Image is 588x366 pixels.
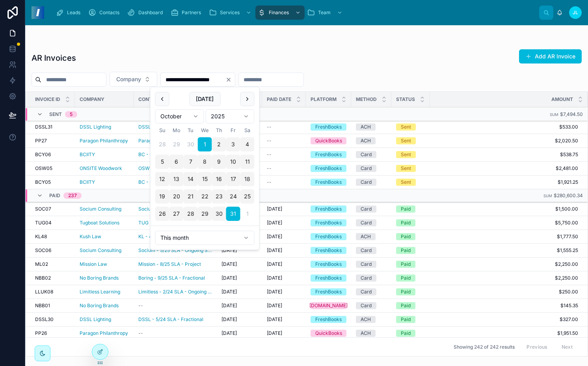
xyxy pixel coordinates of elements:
[80,247,121,254] a: Socium Consulting
[221,289,237,295] span: [DATE]
[138,303,143,309] span: --
[267,261,301,267] a: [DATE]
[396,219,425,226] a: Paid
[169,137,184,151] button: Monday, September 29th, 2025
[361,261,372,268] div: Card
[80,261,107,267] span: Mission Law
[430,124,578,130] a: $533.00
[35,206,51,212] span: SOC07
[396,205,425,213] a: Paid
[401,302,411,309] div: Paid
[138,289,212,295] a: Limitless - 2/24 SLA - Ongoing Support
[430,206,578,212] a: $1,500.00
[35,179,70,185] a: BCY05
[35,261,70,267] a: ML02
[240,189,255,204] button: Saturday, October 25th, 2025, selected
[430,275,578,281] a: $2,250.00
[80,220,129,226] a: Tugboat Solutions
[311,247,346,254] a: FreshBooks
[401,219,411,226] div: Paid
[212,207,226,221] button: Thursday, October 30th, 2025, selected
[401,288,411,295] div: Paid
[138,247,212,254] a: Socium - 5/25 SLA - Ongoing Support
[155,155,169,169] button: Sunday, October 5th, 2025, selected
[315,205,342,213] div: FreshBooks
[80,138,128,144] span: Paragon Philanthropy
[207,6,255,20] a: Services
[138,138,212,144] span: Paragon - 5/25 SLA - Ongoing Support
[221,303,237,309] span: [DATE]
[226,172,240,186] button: Friday, October 17th, 2025, selected
[221,275,237,281] span: [DATE]
[138,261,201,267] a: Mission - 8/25 SLA - Project
[169,172,184,186] button: Monday, October 13th, 2025, selected
[138,124,203,130] a: DSSL - 5/24 SLA - Fractional
[35,303,50,309] span: NBB01
[267,206,282,212] span: [DATE]
[401,233,411,240] div: Paid
[35,247,70,254] a: SOC06
[221,261,257,267] a: [DATE]
[401,261,411,268] div: Paid
[35,233,47,240] span: KL48
[168,6,207,20] a: Partners
[138,179,212,185] a: BC - 6/25 SLA - Project
[396,261,425,268] a: Paid
[138,220,201,226] a: TUG - 7/25 SLA - Fractional
[240,207,255,221] button: Saturday, November 1st, 2025
[356,205,387,213] a: Card
[80,151,95,158] span: BCIITY
[80,206,129,212] a: Socium Consulting
[138,261,212,267] a: Mission - 8/25 SLA - Project
[396,233,425,240] a: Paid
[155,172,169,186] button: Sunday, October 12th, 2025, selected
[267,289,301,295] a: [DATE]
[255,6,305,20] a: Finances
[80,233,101,240] span: Kush Law
[80,206,121,212] a: Socium Consulting
[138,233,212,240] a: KL - 4/25 SLA - Fractional
[169,155,184,169] button: Today, Monday, October 6th, 2025, selected
[267,220,282,226] span: [DATE]
[221,261,237,267] span: [DATE]
[182,9,201,16] span: Partners
[226,207,240,221] button: Friday, October 31st, 2025, selected
[361,233,371,240] div: ACH
[80,124,129,130] a: DSSL Lighting
[315,137,342,144] div: QuickBooks
[311,151,346,158] a: FreshBooks
[80,165,122,172] a: ONSITE Woodwork
[54,6,86,20] a: Leads
[35,138,47,144] span: PP27
[49,111,62,118] span: Sent
[396,123,425,131] a: Sent
[396,165,425,172] a: Sent
[80,275,129,281] a: No Boring Brands
[519,49,582,63] a: Add AR Invoice
[35,275,70,281] a: NBB02
[80,247,129,254] a: Socium Consulting
[226,189,240,204] button: Friday, October 24th, 2025, selected
[80,151,129,158] a: BCIITY
[267,165,272,172] span: --
[212,172,226,186] button: Thursday, October 16th, 2025, selected
[138,179,191,185] a: BC - 6/25 SLA - Project
[430,138,578,144] a: $2,020.50
[311,179,346,186] a: FreshBooks
[32,6,44,19] img: App logo
[138,233,197,240] span: KL - 4/25 SLA - Fractional
[396,274,425,282] a: Paid
[430,165,578,172] a: $2,481.00
[80,165,129,172] a: ONSITE Woodwork
[311,165,346,172] a: FreshBooks
[184,172,198,186] button: Tuesday, October 14th, 2025, selected
[361,151,372,158] div: Card
[315,247,342,254] div: FreshBooks
[267,138,272,144] span: --
[356,123,387,131] a: ACH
